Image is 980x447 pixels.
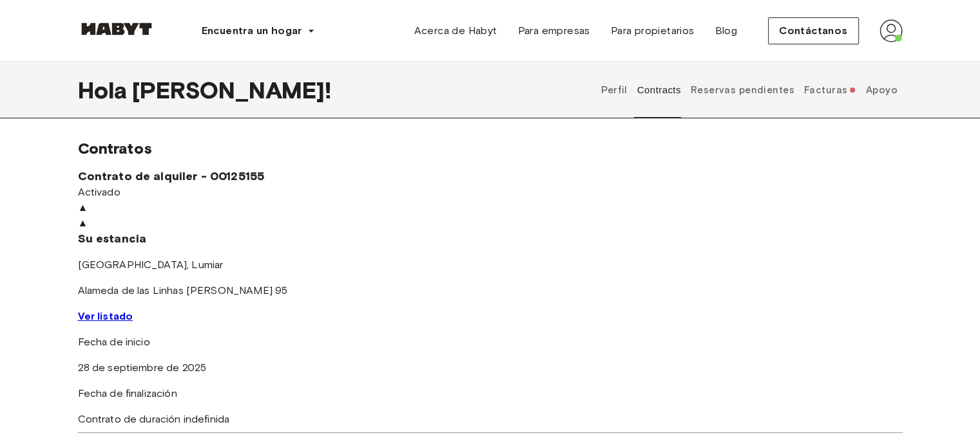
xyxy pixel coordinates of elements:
font: [GEOGRAPHIC_DATA] [78,259,187,271]
font: Para propietarios [611,24,695,37]
font: Reservas pendientes [691,84,794,96]
a: Blog [704,18,747,44]
font: Encuentra un hogar [202,24,302,37]
font: Alameda de las Linhas [PERSON_NAME] 95 [78,284,288,296]
a: Ver listado [78,310,133,322]
font: ▲ [78,201,88,214]
a: Para empresas [507,18,600,44]
img: Habyt [78,23,155,35]
a: Para propietarios [600,18,705,44]
font: ▲ [78,217,88,229]
font: Acerca de Habyt [414,24,497,37]
font: Para empresas [517,24,590,37]
font: Fecha de inicio [78,336,150,348]
font: Contrato de alquiler - 00125155 [78,169,265,183]
font: 28 de septiembre de 2025 [78,361,207,374]
font: Su estancia [78,232,147,246]
font: Perfil [601,84,628,96]
font: Contáctanos [779,24,847,37]
font: Blog [715,24,737,37]
font: Facturas [804,84,847,96]
font: Activado [78,186,120,198]
a: Acerca de Habyt [403,18,507,44]
font: Contrato de duración indefinida [78,413,230,425]
button: Contracts [635,62,682,118]
font: , Lumiar [187,259,223,271]
font: Contratos [78,139,152,158]
button: Encuentra un hogar [191,18,325,44]
button: Contáctanos [768,17,858,44]
font: [PERSON_NAME] [132,76,325,104]
font: Hola [78,76,128,104]
font: ! [325,76,331,104]
font: Apoyo [866,84,898,96]
img: avatar [879,19,903,42]
div: pestañas de perfil de usuario [597,62,903,118]
font: Fecha de finalización [78,387,177,399]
